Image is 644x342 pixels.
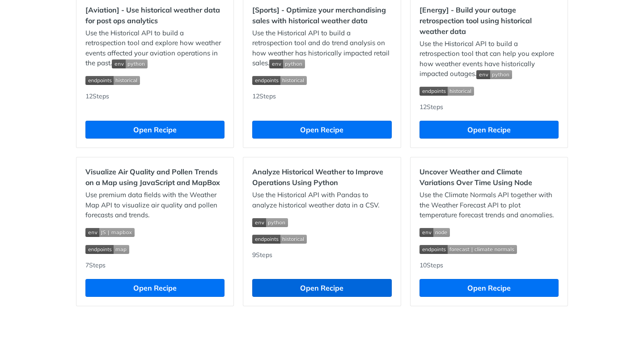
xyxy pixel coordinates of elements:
div: 7 Steps [85,261,225,270]
p: Use the Historical API to build a retrospection tool and explore how weather events affected your... [85,28,225,68]
img: env [252,218,288,227]
span: Expand image [419,244,559,254]
h2: [Aviation] - Use historical weather data for post ops analytics [85,4,225,26]
div: 12 Steps [419,102,559,112]
span: Expand image [269,59,305,67]
h2: [Sports] - Optimize your merchandising sales with historical weather data [252,4,391,26]
div: 9 Steps [252,250,391,270]
span: Expand image [85,75,225,85]
img: endpoint [419,87,474,96]
img: endpoint [85,76,140,85]
h2: Analyze Historical Weather to Improve Operations Using Python [252,166,391,188]
img: endpoint [85,245,129,254]
span: Expand image [252,234,391,244]
img: env [476,70,512,79]
button: Open Recipe [419,121,559,139]
div: 12 Steps [252,92,391,112]
div: 10 Steps [419,261,559,270]
img: env [269,59,305,68]
span: Expand image [85,244,225,254]
button: Open Recipe [252,279,391,297]
p: Use the Historical API to build a retrospection tool and do trend analysis on how weather has his... [252,28,391,68]
img: endpoint [419,245,517,254]
img: env [85,228,135,237]
img: env [419,228,450,237]
p: Use the Historical API with Pandas to analyze historical weather data in a CSV. [252,190,391,210]
button: Open Recipe [85,121,225,139]
img: endpoint [252,76,307,85]
span: Expand image [252,217,391,227]
img: env [112,59,148,68]
h2: Visualize Air Quality and Pollen Trends on a Map using JavaScript and MapBox [85,166,225,188]
div: 12 Steps [85,92,225,112]
p: Use the Historical API to build a retrospection tool that can help you explore how weather events... [419,39,559,79]
button: Open Recipe [419,279,559,297]
span: Expand image [112,59,148,67]
p: Use premium data fields with the Weather Map API to visualize air quality and pollen forecasts an... [85,190,225,220]
p: Use the Climate Normals API together with the Weather Forecast API to plot temperature forecast t... [419,190,559,220]
span: Expand image [85,227,225,237]
button: Open Recipe [252,121,391,139]
span: Expand image [419,227,559,237]
h2: [Energy] - Build your outage retrospection tool using historical weather data [419,4,559,37]
span: Expand image [252,75,391,85]
span: Expand image [476,69,512,78]
img: endpoint [252,235,307,244]
span: Expand image [419,86,559,96]
h2: Uncover Weather and Climate Variations Over Time Using Node [419,166,559,188]
button: Open Recipe [85,279,225,297]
